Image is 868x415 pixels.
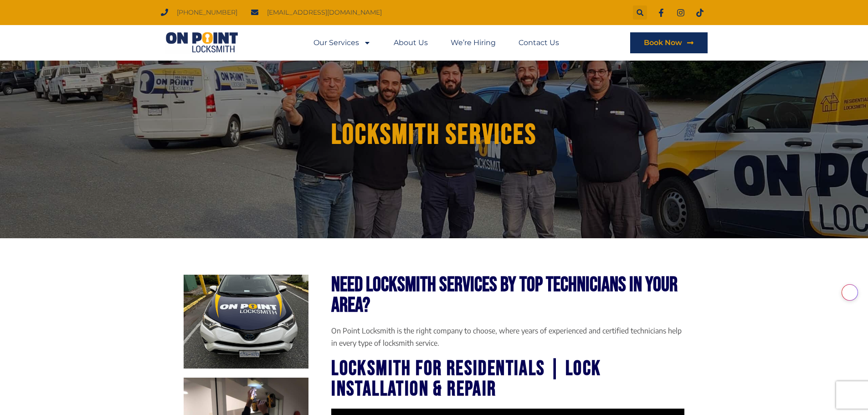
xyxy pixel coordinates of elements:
[451,32,496,53] a: We’re Hiring
[331,359,684,400] h3: locksmith for residentials | Lock Installation & Repair
[184,275,309,369] img: Locksmith Services 1
[331,325,684,349] p: On Point Locksmith is the right company to choose, where years of experienced and certified techn...
[189,121,680,150] h1: Locksmith Services
[633,5,647,20] div: Search
[630,32,708,53] a: Book Now
[313,32,559,53] nav: Menu
[394,32,428,53] a: About Us
[313,32,371,53] a: Our Services
[644,39,682,46] span: Book Now
[519,32,559,53] a: Contact Us
[265,6,382,19] span: [EMAIL_ADDRESS][DOMAIN_NAME]
[175,6,237,19] span: [PHONE_NUMBER]
[331,275,684,316] h2: Need Locksmith Services by Top technicians In your Area?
